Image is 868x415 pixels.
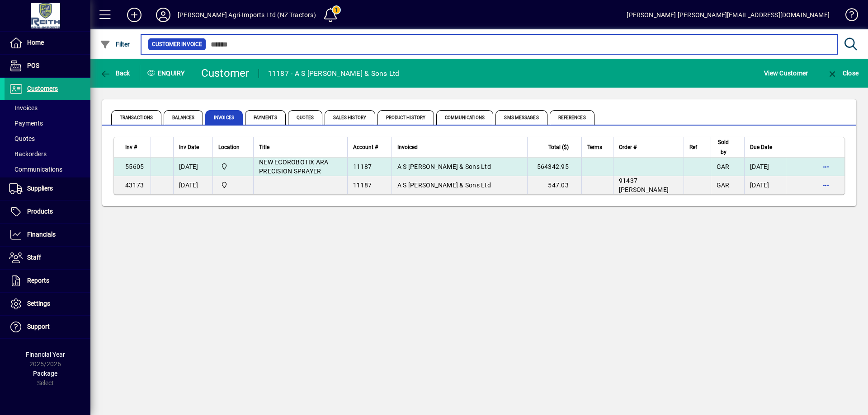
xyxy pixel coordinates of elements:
[100,70,130,77] span: Back
[527,158,581,176] td: 564342.95
[5,201,90,223] a: Products
[587,142,602,152] span: Terms
[27,185,53,192] span: Suppliers
[5,177,90,200] a: Suppliers
[353,142,386,152] div: Account #
[762,65,810,81] button: View Customer
[817,65,868,81] app-page-header-button: Close enquiry
[90,65,140,81] app-page-header-button: Back
[288,110,323,125] span: Quotes
[548,142,569,152] span: Total ($)
[377,110,434,125] span: Product History
[717,182,730,189] span: GAR
[627,8,830,22] div: [PERSON_NAME] [PERSON_NAME][EMAIL_ADDRESS][DOMAIN_NAME]
[325,110,375,125] span: Sales History
[5,162,90,177] a: Communications
[619,142,637,152] span: Order #
[5,55,90,77] a: POS
[164,110,203,125] span: Balances
[5,131,90,146] a: Quotes
[27,208,53,215] span: Products
[173,158,212,176] td: [DATE]
[397,142,522,152] div: Invoiced
[27,254,41,261] span: Staff
[744,158,786,176] td: [DATE]
[5,224,90,246] a: Financials
[619,142,678,152] div: Order #
[5,146,90,162] a: Backorders
[5,270,90,292] a: Reports
[5,100,90,116] a: Invoices
[218,142,240,152] span: Location
[9,150,47,158] span: Backorders
[27,300,50,307] span: Settings
[397,182,491,189] span: A S [PERSON_NAME] & Sons Ltd
[268,66,400,81] div: 11187 - A S [PERSON_NAME] & Sons Ltd
[717,163,730,170] span: GAR
[744,176,786,194] td: [DATE]
[125,142,137,152] span: Inv #
[353,163,372,170] span: 11187
[245,110,286,125] span: Payments
[5,116,90,131] a: Payments
[619,177,669,193] span: 91437 [PERSON_NAME]
[173,176,212,194] td: [DATE]
[27,85,58,92] span: Customers
[98,36,132,52] button: Filter
[27,39,44,46] span: Home
[717,137,731,157] span: Sold by
[111,110,161,125] span: Transactions
[839,2,857,31] a: Knowledge Base
[353,142,378,152] span: Account #
[98,65,132,81] button: Back
[218,180,248,190] span: Ashburton
[179,142,199,152] span: Inv Date
[205,110,243,125] span: Invoices
[27,323,50,330] span: Support
[819,159,833,174] button: More options
[9,104,38,112] span: Invoices
[533,142,577,152] div: Total ($)
[527,176,581,194] td: 547.03
[218,142,248,152] div: Location
[436,110,493,125] span: Communications
[9,135,35,142] span: Quotes
[397,142,418,152] span: Invoiced
[764,66,808,80] span: View Customer
[550,110,594,125] span: References
[353,182,372,189] span: 11187
[125,182,144,189] span: 43173
[218,162,248,172] span: Ashburton
[750,142,780,152] div: Due Date
[125,163,144,170] span: 55605
[125,142,145,152] div: Inv #
[149,7,178,23] button: Profile
[27,62,39,69] span: POS
[825,65,861,81] button: Close
[140,66,194,80] div: Enquiry
[120,7,149,23] button: Add
[5,293,90,315] a: Settings
[717,137,739,157] div: Sold by
[259,159,329,175] span: NEW ECOROBOTIX ARA PRECISION SPRAYER
[27,277,49,284] span: Reports
[179,142,207,152] div: Inv Date
[152,40,202,49] span: Customer Invoice
[33,370,57,377] span: Package
[5,316,90,338] a: Support
[26,351,65,358] span: Financial Year
[259,142,342,152] div: Title
[689,142,697,152] span: Ref
[750,142,772,152] span: Due Date
[819,178,833,192] button: More options
[5,32,90,54] a: Home
[259,142,269,152] span: Title
[27,231,56,238] span: Financials
[201,66,250,80] div: Customer
[827,70,859,77] span: Close
[100,41,130,48] span: Filter
[397,163,491,170] span: A S [PERSON_NAME] & Sons Ltd
[178,8,316,22] div: [PERSON_NAME] Agri-Imports Ltd (NZ Tractors)
[5,247,90,269] a: Staff
[495,110,547,125] span: SMS Messages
